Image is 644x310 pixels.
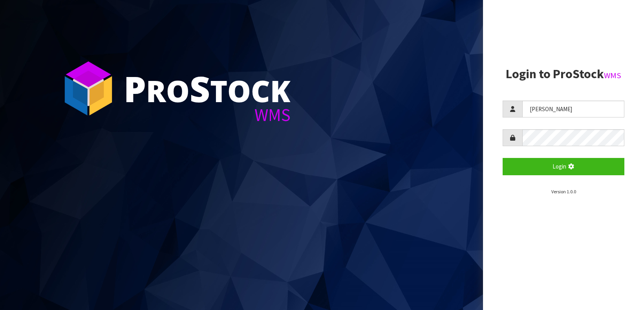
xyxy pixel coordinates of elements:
[522,101,624,117] input: Username
[503,67,624,81] h2: Login to ProStock
[124,106,291,124] div: WMS
[551,189,576,194] small: Version 1.0.0
[190,64,210,112] span: S
[124,71,291,106] div: ro tock
[59,59,118,118] img: ProStock Cube
[503,158,624,175] button: Login
[124,64,146,112] span: P
[604,70,621,81] small: WMS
